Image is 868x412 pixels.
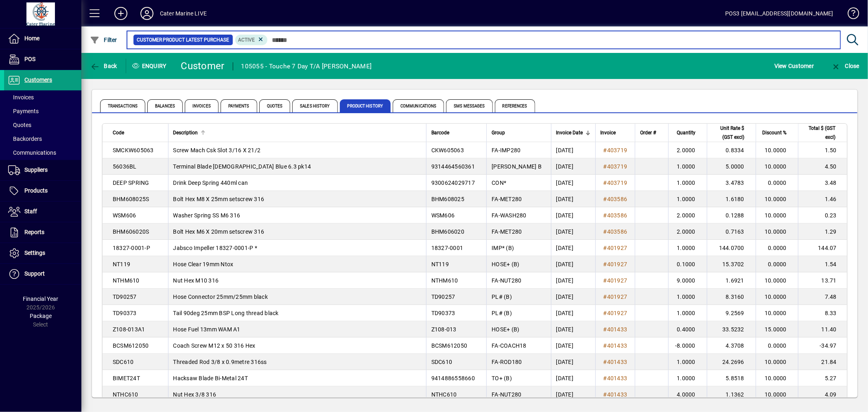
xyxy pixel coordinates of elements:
[4,146,81,160] a: Communications
[4,90,81,104] a: Invoices
[492,212,527,219] span: FA-WASH280
[4,222,81,243] a: Reports
[607,359,627,365] span: 401433
[707,175,756,191] td: 3.4783
[492,310,512,316] span: PL# (B)
[173,128,198,137] span: Description
[668,354,707,370] td: 1.0000
[551,207,595,224] td: [DATE]
[601,325,630,334] a: #401433
[603,310,607,316] span: #
[173,128,421,137] div: Description
[677,128,695,137] span: Quantity
[756,272,798,289] td: 10.0000
[707,224,756,240] td: 0.7163
[601,357,630,366] a: #401433
[607,375,627,381] span: 401433
[173,326,241,333] span: Hose Fuel 13mm WAM A1
[492,391,521,398] span: FA-NUT280
[30,313,52,319] span: Package
[668,158,707,175] td: 1.0000
[81,59,126,73] app-page-header-button: Back
[798,207,847,224] td: 0.23
[601,390,630,399] a: #401433
[4,160,81,180] a: Suppliers
[607,277,627,284] span: 401927
[601,341,630,350] a: #401433
[4,49,81,70] a: POS
[601,276,630,285] a: #401927
[113,180,149,186] span: DEEP SPRING
[607,163,627,170] span: 403719
[756,256,798,272] td: 0.0000
[798,370,847,386] td: 5.27
[803,124,843,142] div: Total $ (GST excl)
[601,128,630,137] div: Invoice
[603,375,607,381] span: #
[24,250,45,256] span: Settings
[113,326,145,333] span: Z108-013A1
[798,289,847,305] td: 7.48
[173,147,261,153] span: Screw Mach Csk Slot 3/16 X 21/2
[431,342,468,349] span: BCSM612050
[492,128,505,137] span: Group
[4,132,81,146] a: Backorders
[137,36,230,44] span: Customer Product Latest Purchase
[113,196,149,202] span: BHM608025S
[4,28,81,49] a: Home
[492,277,521,284] span: FA-NUT280
[24,208,37,215] span: Staff
[492,375,512,381] span: TO+ (B)
[712,124,752,142] div: Unit Rate $ (GST excl)
[113,391,138,398] span: NTHC610
[607,212,627,219] span: 403586
[551,272,595,289] td: [DATE]
[668,142,707,158] td: 2.0000
[147,99,183,112] span: Balances
[24,77,52,83] span: Customers
[668,289,707,305] td: 1.0000
[134,6,160,21] button: Profile
[24,229,44,235] span: Reports
[707,158,756,175] td: 5.0000
[173,310,279,316] span: Tail 90deg 25mm BSP Long thread black
[113,261,130,267] span: NT119
[4,243,81,263] a: Settings
[756,289,798,305] td: 10.0000
[113,342,149,349] span: BCSM612050
[668,256,707,272] td: 0.1000
[8,108,39,114] span: Payments
[113,128,124,137] span: Code
[492,147,520,153] span: FA-IMP280
[603,391,607,398] span: #
[160,7,207,20] div: Cater Marine LIVE
[601,162,630,171] a: #403719
[446,99,492,112] span: SMS Messages
[707,207,756,224] td: 0.1288
[431,359,453,365] span: SDC610
[668,321,707,337] td: 0.4000
[24,270,45,277] span: Support
[4,118,81,132] a: Quotes
[603,228,607,235] span: #
[90,63,117,69] span: Back
[185,99,219,112] span: Invoices
[756,175,798,191] td: 0.0000
[393,99,444,112] span: Communications
[431,277,458,284] span: NTHM610
[673,128,703,137] div: Quantity
[707,305,756,321] td: 9.2569
[707,272,756,289] td: 1.6921
[798,175,847,191] td: 3.48
[431,196,464,202] span: BHM608025
[707,354,756,370] td: 24.2696
[173,245,258,251] span: Jabsco Impeller 18327-0001-P *
[668,337,707,354] td: -8.0000
[756,207,798,224] td: 10.0000
[113,294,137,300] span: TD90257
[668,272,707,289] td: 9.0000
[238,37,255,43] span: Active
[756,191,798,207] td: 10.0000
[292,99,337,112] span: Sales History
[88,33,119,47] button: Filter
